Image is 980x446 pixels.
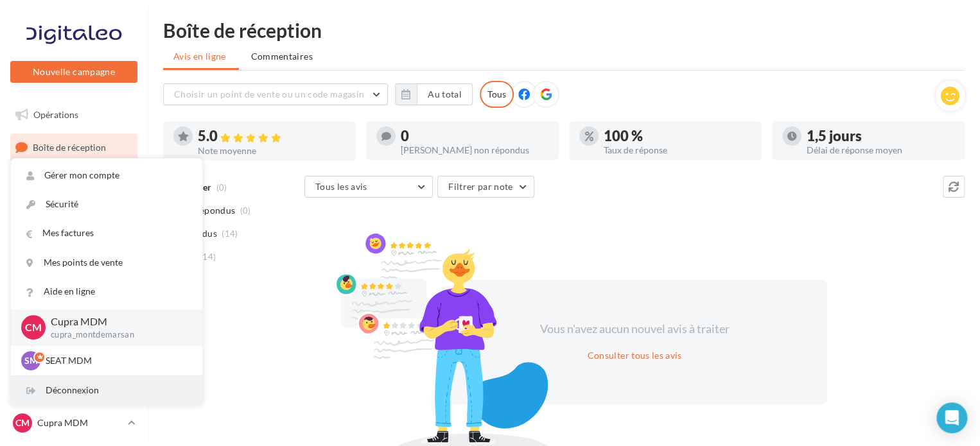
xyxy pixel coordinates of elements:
[8,198,140,225] a: Campagnes
[604,129,751,143] div: 100 %
[8,368,140,406] a: Campagnes DataOnDemand
[604,146,751,155] div: Taux de réponse
[8,294,140,321] a: Calendrier
[222,228,238,239] span: (14)
[8,262,140,289] a: Médiathèque
[51,314,182,329] p: Cupra MDM
[11,248,202,277] a: Mes points de vente
[11,190,202,219] a: Sécurité
[315,181,367,192] span: Tous les avis
[395,83,473,105] button: Au total
[8,326,140,364] a: PLV et print personnalisable
[11,376,202,405] div: Déconnexion
[11,277,202,306] a: Aide en ligne
[8,166,140,193] a: Visibilité en ligne
[304,176,433,198] button: Tous les avis
[401,129,548,143] div: 0
[11,161,202,190] a: Gérer mon compte
[33,141,106,152] span: Boîte de réception
[10,61,137,83] button: Nouvelle campagne
[200,252,216,262] span: (14)
[11,219,202,248] a: Mes factures
[807,146,954,155] div: Délai de réponse moyen
[46,354,187,367] p: SEAT MDM
[251,50,313,63] span: Commentaires
[240,205,251,216] span: (0)
[198,146,346,155] div: Note moyenne
[936,402,967,433] div: Open Intercom Messenger
[8,230,140,257] a: Contacts
[175,204,235,217] span: Non répondus
[10,411,137,435] a: CM Cupra MDM
[437,176,534,198] button: Filtrer par note
[24,354,38,367] span: SM
[37,416,123,429] p: Cupra MDM
[807,129,954,143] div: 1,5 jours
[524,321,745,338] div: Vous n'avez aucun nouvel avis à traiter
[15,416,30,429] span: CM
[163,21,965,40] div: Boîte de réception
[25,320,42,335] span: CM
[198,129,346,144] div: 5.0
[417,83,473,105] button: Au total
[582,348,687,363] button: Consulter tous les avis
[401,146,548,155] div: [PERSON_NAME] non répondus
[51,329,182,341] p: cupra_montdemarsan
[8,101,140,128] a: Opérations
[8,133,140,161] a: Boîte de réception
[33,109,78,120] span: Opérations
[480,81,514,108] div: Tous
[163,83,388,105] button: Choisir un point de vente ou un code magasin
[174,89,364,99] span: Choisir un point de vente ou un code magasin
